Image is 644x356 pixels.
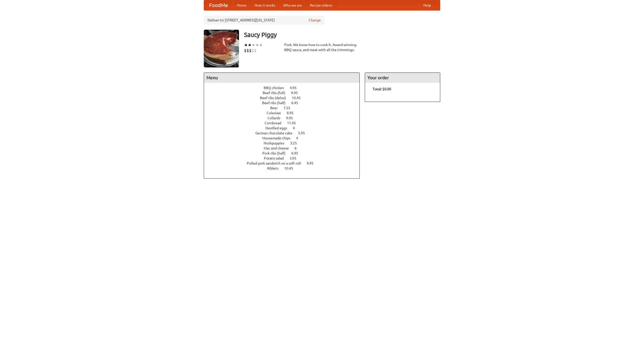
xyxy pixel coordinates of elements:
li: ★ [248,42,252,48]
img: angular.jpg [204,30,239,67]
span: 4 [296,136,303,140]
a: Mac and cheese 6 [264,146,306,150]
a: Beer 7.55 [270,106,300,110]
li: $ [247,48,249,53]
a: Hushpuppies 3.25 [264,141,306,145]
span: 9.95 [286,116,298,120]
span: 6 [295,146,302,150]
a: Coleslaw 8.95 [267,111,303,115]
span: 11.45 [287,121,301,125]
li: $ [252,48,254,53]
span: 3.95 [290,156,301,160]
a: Pork ribs (half) 6.95 [262,151,307,155]
span: Beer [270,106,283,110]
li: $ [249,48,252,53]
a: Riblets 10.45 [267,166,302,170]
li: ★ [252,42,255,48]
b: Total: $0.00 [373,87,391,91]
span: Mac and cheese [264,146,294,150]
span: Beef ribs (delux) [260,96,291,100]
a: Home [233,0,251,10]
a: BBQ chicken 4.95 [264,86,306,90]
a: Change [309,18,321,23]
h4: Your order [365,73,440,83]
span: Hushpuppies [264,141,289,145]
span: 4.95 [290,86,302,90]
span: Beef ribs (full) [263,91,290,95]
a: Devilled eggs 4 [265,126,304,130]
a: How it works [251,0,279,10]
a: Beef ribs (full) 9.95 [263,91,307,95]
a: Recipe videos [306,0,336,10]
span: 7.55 [284,106,295,110]
span: 10.45 [284,166,298,170]
span: Housemade chips [262,136,295,140]
a: German chocolate cake 5.95 [255,131,314,135]
h4: Menu [204,73,359,83]
span: Collards [267,116,285,120]
span: 4 [293,126,300,130]
span: 4.95 [307,161,318,165]
a: Collards 9.95 [267,116,302,120]
div: Pork. We know how to cook it. Award-winning BBQ sauce, and meat with all the trimmings. [284,42,360,52]
li: $ [244,48,247,53]
span: 9.95 [291,91,303,95]
a: Pulled pork sandwich on a soft roll 4.95 [247,161,323,165]
span: Potato salad [264,156,289,160]
span: BBQ chicken [264,86,289,90]
span: 8.95 [287,111,299,115]
a: Potato salad 3.95 [264,156,306,160]
a: Beef ribs (half) 6.45 [262,101,307,105]
span: Coleslaw [267,111,286,115]
span: Cornbread [265,121,286,125]
a: Housemade chips 4 [262,136,307,140]
a: Beef ribs (delux) 10.45 [260,96,310,100]
a: FoodMe [204,0,233,10]
li: ★ [244,42,248,48]
span: 10.45 [292,96,306,100]
span: German chocolate cake [255,131,297,135]
span: 5.95 [298,131,310,135]
li: ★ [255,42,259,48]
a: Who we are [279,0,306,10]
span: Pork ribs (half) [262,151,291,155]
span: Devilled eggs [265,126,292,130]
span: Beef ribs (half) [262,101,291,105]
li: $ [254,48,257,53]
a: Cornbread 11.45 [265,121,305,125]
span: 6.95 [291,151,303,155]
a: Help [419,0,435,10]
div: Deliver to: [STREET_ADDRESS][US_STATE] [204,16,325,25]
span: Pulled pork sandwich on a soft roll [247,161,306,165]
span: 3.25 [290,141,302,145]
span: 6.45 [291,101,303,105]
span: Riblets [267,166,284,170]
li: ★ [259,42,263,48]
h3: Saucy Piggy [244,30,440,40]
